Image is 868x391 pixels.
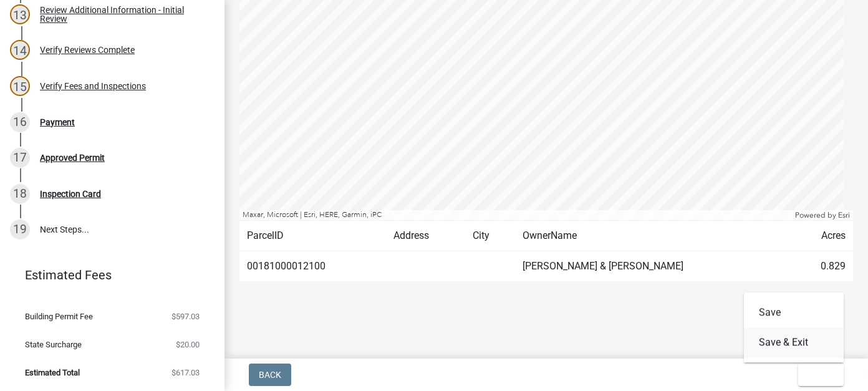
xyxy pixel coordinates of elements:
div: 16 [10,112,30,132]
div: Inspection Card [40,190,101,198]
div: 18 [10,184,30,204]
span: Estimated Total [25,369,80,377]
span: Exit [808,370,826,380]
div: Powered by [792,210,853,220]
a: Estimated Fees [10,263,205,287]
td: Acres [791,221,853,251]
div: Approved Permit [40,153,105,162]
div: 15 [10,76,30,96]
div: Payment [40,118,75,127]
span: $20.00 [176,340,200,349]
td: Address [386,221,465,251]
button: Save & Exit [744,327,844,357]
a: Esri [838,211,850,220]
div: Verify Fees and Inspections [40,82,146,90]
span: Back [259,370,281,380]
button: Exit [798,364,844,386]
div: Review Additional Information - Initial Review [40,6,205,23]
button: Back [249,364,291,386]
td: 0.829 [791,251,853,282]
div: 14 [10,40,30,60]
span: Building Permit Fee [25,312,93,321]
div: Exit [744,292,844,362]
div: Maxar, Microsoft | Esri, HERE, Garmin, iPC [239,210,792,220]
span: $597.03 [171,312,200,321]
td: [PERSON_NAME] & [PERSON_NAME] [515,251,791,282]
div: 17 [10,148,30,168]
td: City [465,221,515,251]
td: ParcelID [239,221,386,251]
div: Verify Reviews Complete [40,46,135,54]
span: State Surcharge [25,340,82,349]
button: Save [744,297,844,327]
div: 19 [10,220,30,239]
div: 13 [10,4,30,24]
span: $617.03 [171,369,200,377]
td: OwnerName [515,221,791,251]
td: 00181000012100 [239,251,386,282]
